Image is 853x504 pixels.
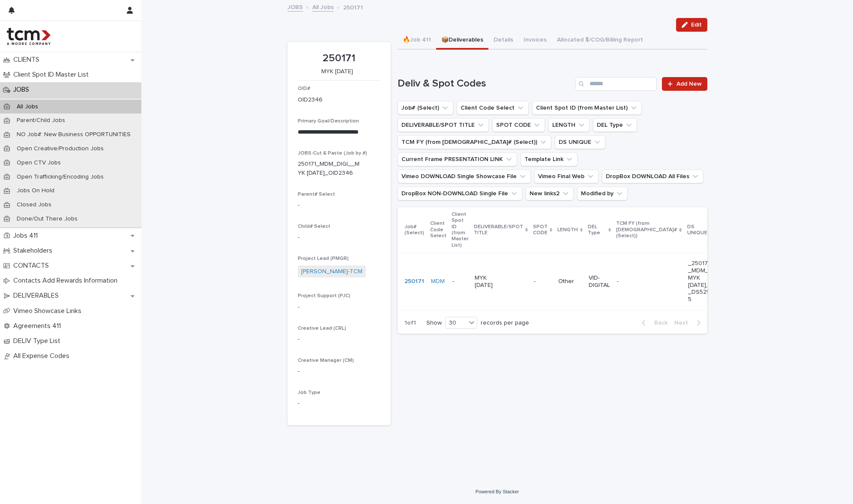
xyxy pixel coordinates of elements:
p: records per page [481,319,529,327]
p: All Jobs [10,103,45,110]
a: 250171 [404,278,424,285]
button: Modified by [577,187,628,200]
button: New links2 [526,187,574,200]
button: TCM FY (from Job# (Select)) [398,135,551,149]
p: DS UNIQUE [687,222,709,238]
p: 250171 [343,2,363,12]
p: MYK [DATE] [475,274,500,289]
p: Closed Jobs [10,201,58,209]
p: - [534,276,537,285]
span: Job Type [298,390,320,395]
span: Primary Goal/Description [298,119,359,124]
button: Allocated $/COG/Billing Report [552,32,648,50]
a: [PERSON_NAME]-TCM [301,267,362,276]
button: SPOT CODE [492,118,545,132]
p: Open Trafficking/Encoding Jobs [10,173,111,181]
span: Edit [691,22,702,28]
p: Client Spot ID Master List [10,71,96,79]
span: Add New [676,81,702,87]
button: Client Code Select [457,101,529,115]
p: DELIVERABLES [10,292,66,300]
a: JOBS [287,2,303,12]
p: Open Creative/Production Jobs [10,145,111,152]
p: Jobs On Hold [10,187,61,194]
button: Job# (Select) [398,101,453,115]
p: 250171_MDM_DIGI__MYK [DATE]_OID2346 [298,160,360,178]
p: Agreements 411 [10,322,68,330]
button: 📦Deliverables [436,32,488,50]
button: Vimeo Final Web [534,170,599,183]
p: Show [426,319,442,327]
p: - [617,278,642,285]
a: All Jobs [312,2,334,12]
p: _250171_MDM_MYK [DATE]___DS5255 [688,260,713,303]
span: JOBS-Cut & Paste (Job by #) [298,151,367,156]
p: MYK [DATE] [298,68,377,75]
p: DEL Type [588,222,606,238]
input: Search [575,77,657,91]
p: Stakeholders [10,247,59,255]
p: - [298,335,380,344]
p: CLIENTS [10,56,46,64]
p: CONTACTS [10,262,56,270]
p: Open CTV Jobs [10,159,68,167]
button: 🔥Job 411 [398,32,436,50]
div: 30 [446,319,466,328]
button: DropBox NON-DOWNLOAD Single File [398,187,522,200]
p: JOBS [10,86,36,94]
img: 4hMmSqQkux38exxPVZHQ [7,28,51,45]
p: SPOT CODE [533,222,548,238]
a: MDM [431,278,445,285]
p: - [452,278,468,285]
p: Done/Out There Jobs [10,215,84,223]
p: All Expense Codes [10,352,76,360]
button: DEL Type [593,118,637,132]
button: Current Frame PRESENTATION LINK [398,152,517,166]
p: - [298,201,380,210]
button: Template Link [521,152,578,166]
span: Child# Select [298,224,330,229]
p: Other [558,278,582,285]
span: Next [674,320,693,326]
span: Creative Manager (CM) [298,358,354,363]
p: Contacts Add Rewards Information [10,277,124,285]
button: Back [635,319,671,327]
p: 1 of 1 [398,313,423,334]
p: OID2346 [298,95,323,104]
a: Add New [662,77,707,91]
span: Project Lead (PMGR) [298,256,349,261]
button: DS UNIQUE [555,135,605,149]
span: Creative Lead (CRL) [298,326,346,331]
span: Parent# Select [298,192,335,197]
p: VID-DIGITAL [589,274,610,289]
button: DELIVERABLE/SPOT TITLE [398,118,489,132]
h1: Deliv & Spot Codes [398,78,572,90]
button: Invoices [518,32,552,50]
p: Job# (Select) [404,222,425,238]
a: Powered By Stacker [476,489,519,494]
p: Parent/Child Jobs [10,117,72,124]
p: Vimeo Showcase Links [10,307,88,315]
span: Back [649,320,667,326]
p: - [298,303,380,312]
p: TCM FY (from [DEMOGRAPHIC_DATA]# (Select)) [616,219,677,241]
button: DropBox DOWNLOAD All Files [602,170,703,183]
p: Jobs 411 [10,232,45,240]
span: OID# [298,86,310,91]
p: LENGTH [557,225,578,235]
p: NO Job#: New Business OPPORTUNITIES [10,131,138,138]
p: - [298,399,380,408]
p: 250171 [298,52,380,65]
p: Client Code Select [430,219,446,241]
button: LENGTH [548,118,590,132]
p: - [298,367,380,376]
button: Client Spot ID (from Master List) [532,101,642,115]
button: Vimeo DOWNLOAD Single Showcase File [398,170,531,183]
p: DELIV Type List [10,337,67,345]
p: DELIVERABLE/SPOT TITLE [474,222,523,238]
button: Next [671,319,707,327]
p: Client Spot ID (from Master List) [452,210,469,250]
p: - [298,233,380,242]
button: Details [488,32,518,50]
